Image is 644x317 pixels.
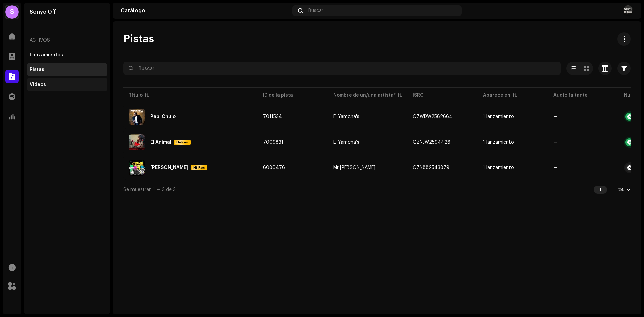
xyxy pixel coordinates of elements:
img: 798b6c41-77ea-419a-ae6b-db2e5cf35170 [129,109,145,125]
div: 1 lanzamiento [483,140,514,145]
span: Hi-Res [192,165,207,170]
span: Pistas [123,32,154,46]
span: El Yamcha's [333,114,402,119]
span: Hi-Res [175,140,190,145]
img: 2c5b79c4-bd31-477b-ae43-bcb86404d3fb [129,134,145,150]
re-a-table-badge: — [553,165,613,170]
re-m-nav-item: Pistas [27,63,107,76]
div: Lanzamientos [30,52,63,58]
div: QZN882543879 [413,165,449,170]
span: 6080476 [263,165,285,170]
span: Mr Plata [333,165,402,170]
div: 1 lanzamiento [483,165,514,170]
div: QZNJW2594426 [413,140,450,145]
re-a-table-badge: — [553,114,613,119]
div: El Yamcha's [333,114,359,119]
div: Catálogo [121,8,290,13]
div: El Animal [150,140,171,145]
span: 7009831 [263,140,283,145]
div: 24 [618,187,624,192]
span: Se muestran 1 — 3 de 3 [123,187,176,192]
span: Buscar [308,8,323,13]
div: Melao Ricura [150,165,188,170]
div: Videos [30,82,46,87]
re-a-nav-header: Activos [27,32,107,48]
span: 1 lanzamiento [483,114,543,119]
re-a-table-badge: — [553,140,613,145]
span: 7011534 [263,114,282,119]
div: Mr [PERSON_NAME] [333,165,375,170]
div: Nombre de un/una artista* [333,92,396,99]
img: 65b54421-95d1-4b9b-a092-04df43ab96e2 [129,160,145,176]
span: 1 lanzamiento [483,165,543,170]
div: S [5,5,19,19]
div: QZWDW2582664 [413,114,452,119]
div: Papi Chulo [150,114,176,119]
re-m-nav-item: Lanzamientos [27,48,107,62]
div: 1 lanzamiento [483,114,514,119]
re-m-nav-item: Videos [27,78,107,91]
div: Título [129,92,143,99]
div: Aparece en [483,92,511,99]
div: Pistas [30,67,44,72]
img: ac2d6ba7-6e03-4d56-b356-7b6d8d7d168b [623,5,633,16]
span: 1 lanzamiento [483,140,543,145]
div: 1 [594,186,607,194]
input: Buscar [123,62,561,75]
span: El Yamcha’s [333,140,402,145]
div: El Yamcha’s [333,140,359,145]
